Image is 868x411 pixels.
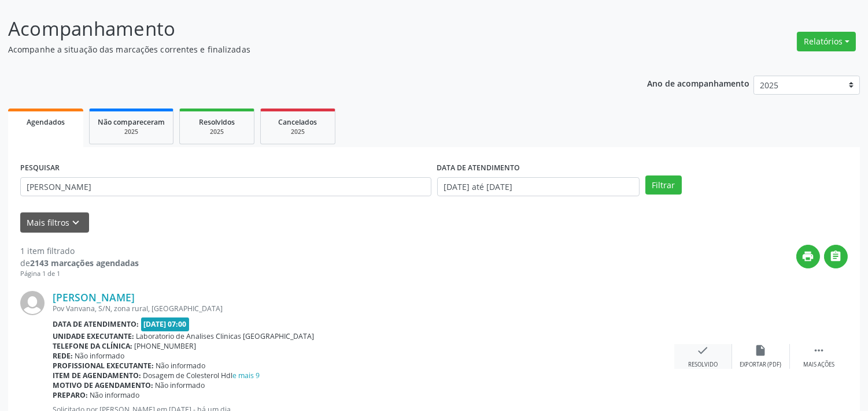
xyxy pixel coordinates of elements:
button: Relatórios [797,32,856,51]
input: Nome, CNS [20,177,431,197]
b: Data de atendimento: [53,319,139,329]
button:  [824,245,848,268]
span: Não informado [156,380,205,390]
b: Item de agendamento: [53,371,141,380]
b: Telefone da clínica: [53,341,132,351]
div: Mais ações [803,361,834,369]
span: Agendados [27,117,65,127]
button: Mais filtroskeyboard_arrow_down [20,212,89,233]
p: Ano de acompanhamento [647,76,749,90]
i:  [830,250,843,263]
div: 2025 [188,128,246,136]
input: Selecione um intervalo [437,177,640,197]
b: Rede: [53,351,73,361]
a: e mais 9 [233,371,260,380]
div: 2025 [98,128,165,136]
div: 1 item filtrado [20,245,139,257]
div: Exportar (PDF) [740,361,782,369]
label: PESQUISAR [20,159,60,177]
span: [DATE] 07:00 [141,317,190,331]
b: Profissional executante: [53,361,154,371]
i: keyboard_arrow_down [70,216,83,229]
button: print [796,245,820,268]
i:  [812,344,825,357]
span: Não informado [90,390,140,400]
i: insert_drive_file [755,344,767,357]
b: Unidade executante: [53,331,134,341]
div: 2025 [269,128,327,136]
strong: 2143 marcações agendadas [30,257,139,268]
div: Pov Vanvana, S/N, zona rural, [GEOGRAPHIC_DATA] [53,304,674,313]
div: de [20,257,139,269]
p: Acompanhe a situação das marcações correntes e finalizadas [8,43,604,55]
img: img [20,291,45,315]
span: Resolvidos [199,117,235,127]
span: Não informado [75,351,125,361]
p: Acompanhamento [8,14,604,43]
span: Não compareceram [98,117,165,127]
div: Resolvido [688,361,718,369]
span: Não informado [156,361,206,371]
b: Motivo de agendamento: [53,380,153,390]
b: Preparo: [53,390,88,400]
i: check [697,344,710,357]
span: Laboratorio de Analises Clinicas [GEOGRAPHIC_DATA] [136,331,315,341]
label: DATA DE ATENDIMENTO [437,159,520,177]
div: Página 1 de 1 [20,269,139,279]
i: print [802,250,815,263]
a: [PERSON_NAME] [53,291,135,304]
span: [PHONE_NUMBER] [135,341,197,351]
span: Dosagem de Colesterol Hdl [143,371,260,380]
button: Filtrar [645,175,682,195]
span: Cancelados [279,117,317,127]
